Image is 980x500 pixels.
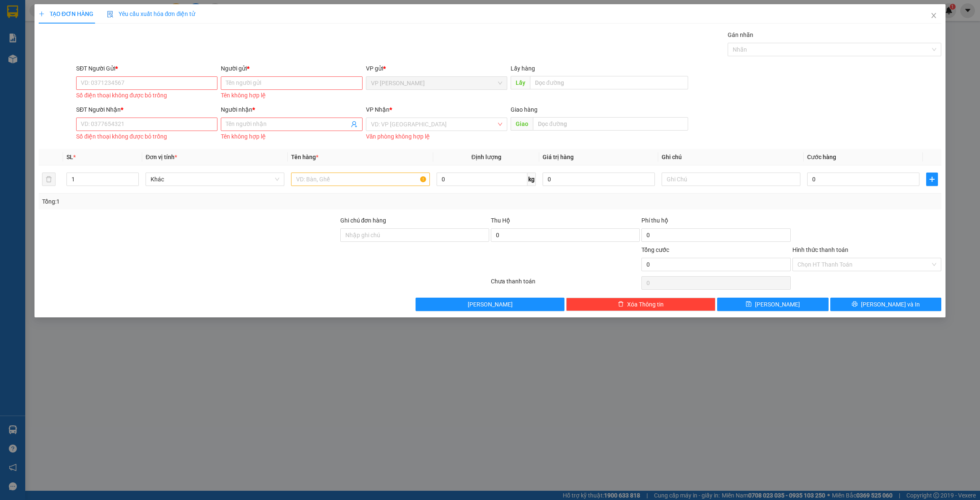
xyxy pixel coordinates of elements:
span: Đơn vị tính [146,154,177,160]
label: Ghi chú đơn hàng [340,217,387,224]
button: printer[PERSON_NAME] và In [830,298,942,311]
div: Văn phòng không hợp lệ [366,132,507,141]
button: [PERSON_NAME] [416,298,564,311]
div: SĐT Người Nhận [76,105,217,114]
span: Cước hàng [807,154,836,160]
span: Tên hàng [291,154,318,160]
span: Giao [511,117,533,131]
span: Khác [151,173,279,186]
div: Tên không hợp lệ [221,91,362,100]
span: close [930,12,937,19]
span: plus [39,11,45,17]
div: Người nhận [221,105,362,114]
button: plus [926,173,938,186]
span: Lấy [511,76,530,89]
label: Hình thức thanh toán [792,246,848,253]
div: Chưa thanh toán [490,277,641,291]
span: printer [852,301,858,308]
span: SL [66,154,73,160]
div: Số điện thoại không được bỏ trống [76,132,217,141]
span: kg [527,173,536,186]
span: Yêu cầu xuất hóa đơn điện tử [107,10,196,17]
button: delete [42,173,56,186]
input: 0 [543,173,655,186]
div: Số điện thoại không được bỏ trống [76,91,217,100]
span: Tổng cước [641,246,669,253]
span: save [746,301,752,308]
span: Giá trị hàng [543,154,574,160]
div: Tên không hợp lệ [221,132,362,141]
div: VP gửi [366,64,507,73]
span: [PERSON_NAME] [468,300,513,309]
input: Dọc đường [533,117,688,131]
span: [PERSON_NAME] và In [861,300,920,309]
span: VP Nam Dong [371,77,502,89]
div: Người gửi [221,64,362,73]
button: deleteXóa Thông tin [566,298,715,311]
span: delete [618,301,624,308]
input: VD: Bàn, Ghế [291,173,430,186]
span: Lấy hàng [511,65,535,72]
span: Thu Hộ [491,217,510,224]
span: TẠO ĐƠN HÀNG [39,10,93,17]
button: save[PERSON_NAME] [717,298,829,311]
th: Ghi chú [658,149,804,165]
span: plus [927,176,938,183]
input: Ghi chú đơn hàng [340,228,489,242]
label: Gán nhãn [728,31,753,38]
span: Định lượng [471,154,501,160]
span: [PERSON_NAME] [755,300,800,309]
img: icon [107,11,114,18]
input: Dọc đường [530,76,688,89]
div: Tổng: 1 [42,197,378,206]
span: Xóa Thông tin [627,300,664,309]
button: Close [922,4,946,28]
div: SĐT Người Gửi [76,64,217,73]
span: VP Nhận [366,106,389,113]
span: user-add [351,121,358,128]
div: Phí thu hộ [641,216,790,228]
input: Ghi Chú [662,173,800,186]
span: Giao hàng [511,106,538,113]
